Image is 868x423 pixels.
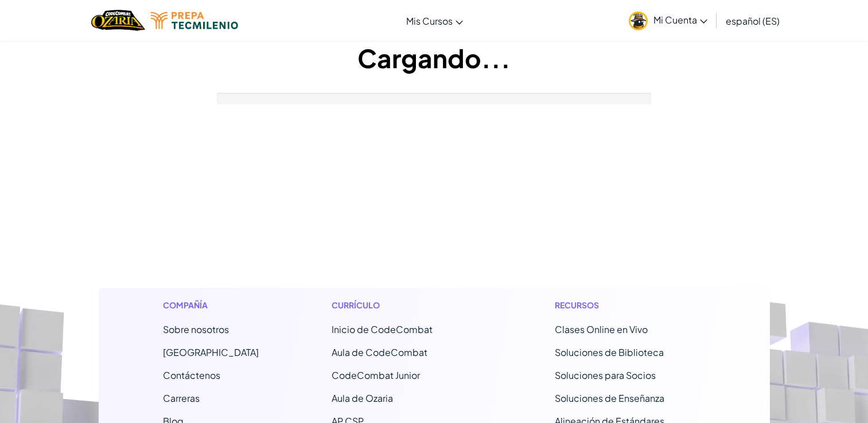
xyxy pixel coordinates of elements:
a: Mis Cursos [400,5,469,36]
img: avatar [629,11,648,30]
span: español (ES) [726,15,780,27]
a: Aula de CodeCombat [332,346,427,358]
a: Clases Online en Vivo [555,323,648,335]
a: Soluciones de Biblioteca [555,346,664,358]
a: [GEOGRAPHIC_DATA] [163,346,259,358]
a: CodeCombat Junior [332,369,420,381]
a: Soluciones de Enseñanza [555,392,664,404]
a: Carreras [163,392,200,404]
a: español (ES) [720,5,785,36]
a: Ozaria by CodeCombat logo [91,9,145,32]
h1: Recursos [555,299,706,311]
a: Aula de Ozaria [332,392,393,404]
span: Contáctenos [163,369,220,381]
h1: Currículo [332,299,482,311]
a: Soluciones para Socios [555,369,656,381]
h1: Compañía [163,299,259,311]
img: Home [91,9,145,32]
span: Mis Cursos [406,15,453,27]
span: Mi Cuenta [653,14,707,26]
a: Mi Cuenta [623,2,713,38]
span: Inicio de CodeCombat [332,323,433,335]
a: Sobre nosotros [163,323,229,335]
img: Tecmilenio logo [151,12,238,29]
